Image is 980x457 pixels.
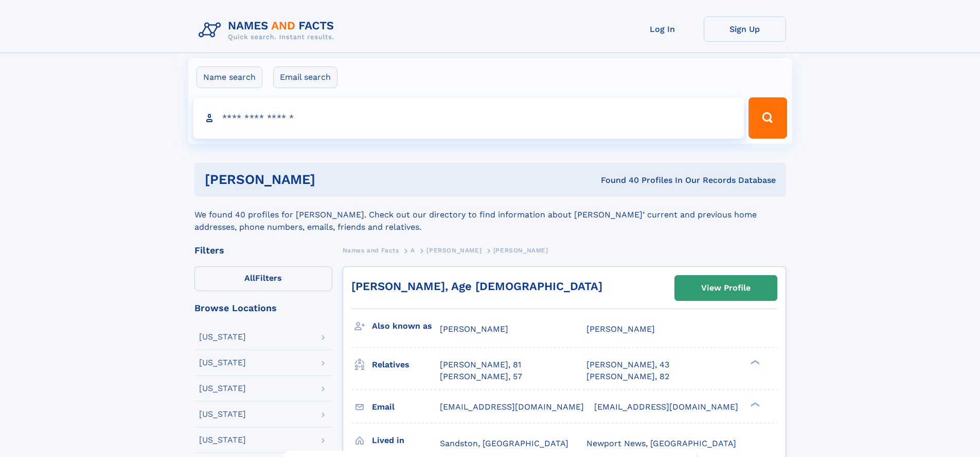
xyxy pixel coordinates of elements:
div: Browse Locations [194,303,332,313]
h1: [PERSON_NAME] [205,173,458,186]
label: Name search [197,66,262,88]
span: [PERSON_NAME] [493,247,548,254]
a: [PERSON_NAME], 57 [440,371,522,382]
div: Found 40 Profiles In Our Records Database [458,175,776,186]
div: ❯ [748,359,760,366]
label: Filters [194,266,332,291]
a: A [411,244,415,257]
div: ❯ [748,401,760,408]
span: [PERSON_NAME] [440,324,508,334]
div: [US_STATE] [199,359,246,367]
span: [EMAIL_ADDRESS][DOMAIN_NAME] [440,402,584,412]
h3: Relatives [372,356,440,374]
a: [PERSON_NAME], 81 [440,359,521,370]
div: [US_STATE] [199,436,246,444]
button: Search Button [749,97,787,139]
a: Names and Facts [343,244,399,257]
span: All [244,273,255,283]
a: [PERSON_NAME], 82 [586,371,669,382]
span: A [411,247,415,254]
h3: Lived in [372,432,440,449]
div: [US_STATE] [199,410,246,418]
a: Sign Up [704,16,786,42]
span: [PERSON_NAME] [426,247,482,254]
div: [US_STATE] [199,384,246,393]
img: Logo Names and Facts [194,16,343,44]
a: [PERSON_NAME], 43 [586,359,669,370]
input: search input [193,97,744,139]
a: Log In [621,16,704,42]
h3: Email [372,398,440,416]
a: [PERSON_NAME] [426,244,482,257]
div: Filters [194,246,332,255]
a: [PERSON_NAME], Age [DEMOGRAPHIC_DATA] [351,280,602,293]
h3: Also known as [372,317,440,335]
span: [PERSON_NAME] [586,324,655,334]
div: We found 40 profiles for [PERSON_NAME]. Check out our directory to find information about [PERSON... [194,196,786,233]
a: View Profile [675,276,777,300]
div: [US_STATE] [199,333,246,341]
span: [EMAIL_ADDRESS][DOMAIN_NAME] [594,402,738,412]
span: Newport News, [GEOGRAPHIC_DATA] [586,438,736,448]
label: Email search [273,66,337,88]
span: Sandston, [GEOGRAPHIC_DATA] [440,438,568,448]
div: View Profile [701,276,751,300]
